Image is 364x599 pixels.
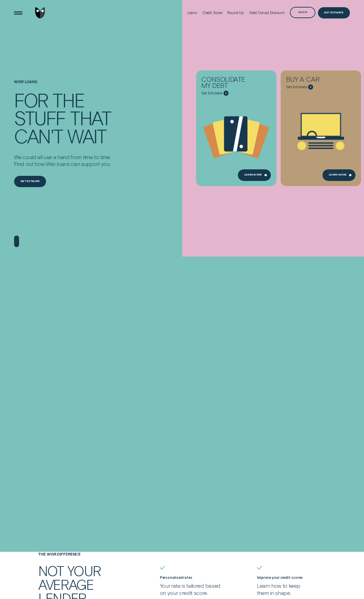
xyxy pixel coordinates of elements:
[201,76,253,91] div: Consolidate my debt
[14,79,111,91] h1: Wisr loans
[249,11,285,15] div: Debt Consol Discount
[67,127,106,145] div: wait
[196,70,277,183] a: Consolidate my debt - Learn more
[14,176,46,187] a: Get estimate
[318,7,350,19] a: Get Estimate
[201,91,222,95] span: Get Estimate
[160,575,192,580] label: Personalised rates
[14,127,63,145] div: can't
[14,154,111,168] p: We could all use a hand from time to time. Find out how Wisr loans can support you.
[202,11,222,15] div: Credit Score
[14,109,65,127] div: stuff
[70,109,111,127] div: that
[35,7,45,19] img: Wisr
[281,70,361,183] a: Buy a car - Learn more
[322,169,355,181] a: Learn More
[38,552,131,556] h4: The Wisr Difference
[227,11,244,15] div: Round Up
[53,91,84,109] div: the
[257,575,303,580] label: Improve your credit scores
[257,582,326,596] p: Learn how to keep them in shape.
[14,91,111,145] h4: For the stuff that can't wait
[290,7,315,18] button: Log in
[286,76,337,84] div: Buy a car
[14,91,48,109] div: For
[160,582,229,596] p: Your rate is tailored based on your credit score.
[286,85,307,89] span: Get Estimate
[187,11,197,15] div: Loans
[238,169,271,181] a: Learn more
[13,7,24,19] button: Open Menu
